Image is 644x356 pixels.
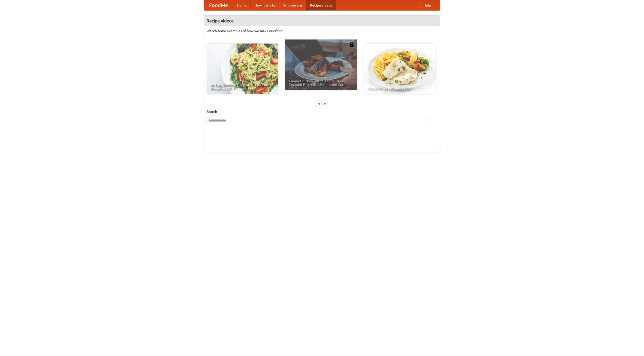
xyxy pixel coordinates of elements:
[419,0,435,10] a: Help
[251,0,279,10] a: How it works
[207,28,437,33] p: Watch some examples of how we make our food!
[233,0,251,10] a: Home
[207,109,437,114] h5: Search
[204,16,440,26] h4: Recipe videos
[210,83,274,90] span: An Easy, Summery Tomato Pasta That's Ready for Fall
[349,42,354,47] img: 483408.png
[207,44,278,94] a: An Easy, Summery Tomato Pasta That's Ready for Fall
[364,44,436,94] a: French Fries Fish and Chips
[323,100,327,107] div: »
[279,0,306,10] a: Who we are
[306,0,336,10] a: Recipe videos
[368,87,432,90] span: French Fries Fish and Chips
[317,100,321,107] div: «
[204,0,233,10] a: FoodMe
